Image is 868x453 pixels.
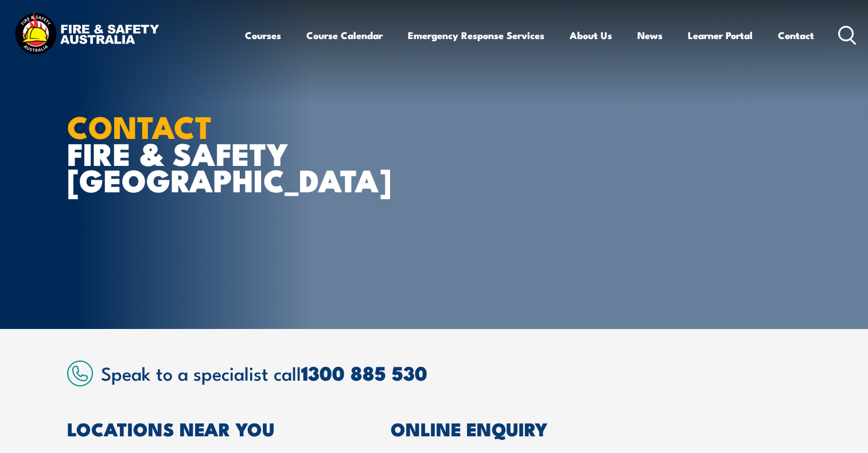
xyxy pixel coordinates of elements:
[688,20,753,51] a: Learner Portal
[67,420,339,436] h2: LOCATIONS NEAR YOU
[408,20,544,51] a: Emergency Response Services
[245,20,281,51] a: Courses
[301,357,427,388] a: 1300 885 530
[67,113,351,193] h1: FIRE & SAFETY [GEOGRAPHIC_DATA]
[306,20,383,51] a: Course Calendar
[637,20,663,51] a: News
[570,20,612,51] a: About Us
[67,102,212,149] strong: CONTACT
[391,420,801,436] h2: ONLINE ENQUIRY
[101,362,801,383] h2: Speak to a specialist call
[778,20,814,51] a: Contact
